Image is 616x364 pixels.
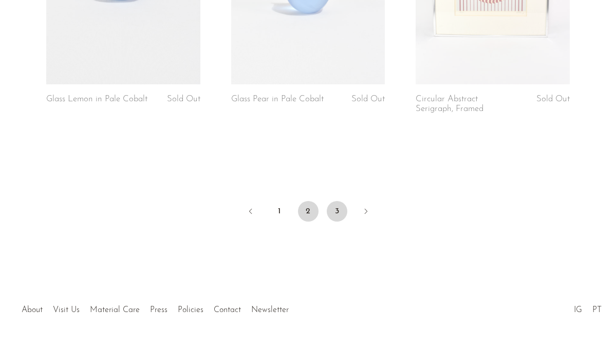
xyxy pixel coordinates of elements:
a: Glass Lemon in Pale Cobalt [46,95,147,104]
ul: Quick links [16,298,294,317]
a: Contact [214,306,241,314]
span: Sold Out [351,95,385,103]
a: Next [356,201,376,224]
span: Sold Out [536,95,570,103]
span: Sold Out [167,95,200,103]
a: IG [574,306,582,314]
a: Circular Abstract Serigraph, Framed [416,95,517,114]
a: Glass Pear in Pale Cobalt [231,95,324,104]
a: About [22,306,43,314]
a: Previous [240,201,261,224]
a: Press [150,306,167,314]
a: Visit Us [53,306,80,314]
ul: Social Medias [569,298,607,317]
span: 2 [298,201,319,222]
a: Material Care [90,306,140,314]
a: 3 [327,201,347,222]
a: 1 [269,201,290,222]
a: Policies [178,306,203,314]
a: PT [592,306,602,314]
